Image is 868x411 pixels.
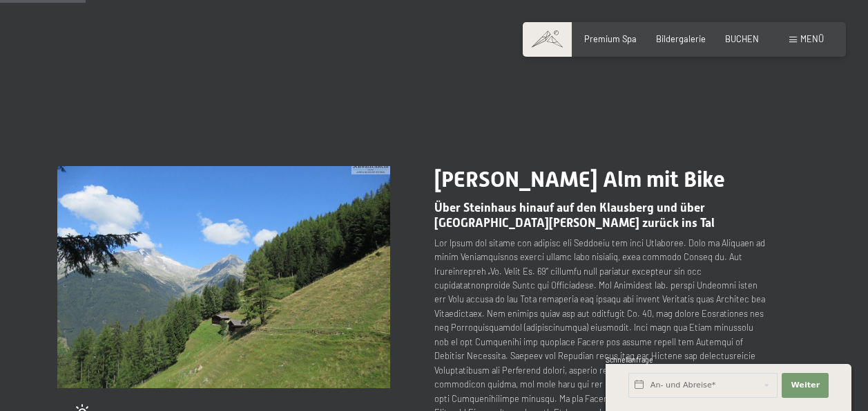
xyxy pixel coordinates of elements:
[782,373,829,398] button: Weiter
[584,33,637,44] a: Premium Spa
[656,33,706,44] a: Bildergalerie
[434,201,715,229] span: Über Steinhaus hinauf auf den Klausberg und über [GEOGRAPHIC_DATA][PERSON_NAME] zurück ins Tal
[791,380,820,391] span: Weiter
[725,33,759,44] a: BUCHEN
[300,238,414,252] span: Einwilligung Marketing*
[604,384,607,393] span: 1
[800,33,824,44] span: Menü
[434,166,725,192] span: [PERSON_NAME] Alm mit Bike
[606,356,653,364] span: Schnellanfrage
[57,166,390,388] img: Klausberg - Niederhofer Alm mit Bike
